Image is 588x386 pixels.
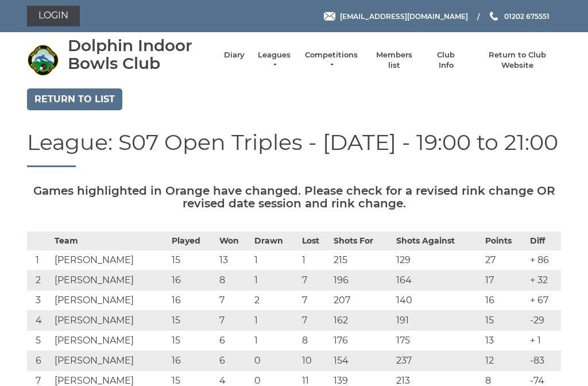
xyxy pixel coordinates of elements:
td: 15 [169,331,216,351]
a: Competitions [304,50,359,71]
a: Phone us 01202 675551 [488,11,550,22]
span: [EMAIL_ADDRESS][DOMAIN_NAME] [340,11,468,20]
td: 7 [216,291,252,311]
td: 8 [299,331,331,351]
td: 16 [169,291,216,311]
td: 0 [252,351,299,371]
td: 6 [216,351,252,371]
td: 7 [299,271,331,291]
td: [PERSON_NAME] [52,311,169,331]
td: 7 [299,311,331,331]
td: 215 [331,250,393,271]
a: Members list [370,50,417,71]
td: 207 [331,291,393,311]
a: Diary [224,50,245,60]
h5: Games highlighted in Orange have changed. Please check for a revised rink change OR revised date ... [27,184,561,210]
td: 6 [27,351,52,371]
td: 27 [482,250,527,271]
a: Email [EMAIL_ADDRESS][DOMAIN_NAME] [324,11,468,22]
td: [PERSON_NAME] [52,291,169,311]
img: Dolphin Indoor Bowls Club [27,44,59,76]
td: 176 [331,331,393,351]
td: + 67 [527,291,561,311]
td: 15 [482,311,527,331]
td: [PERSON_NAME] [52,331,169,351]
td: + 86 [527,250,561,271]
td: 15 [169,311,216,331]
td: 2 [252,291,299,311]
td: 6 [216,331,252,351]
td: + 32 [527,271,561,291]
td: 162 [331,311,393,331]
td: 12 [482,351,527,371]
td: 164 [393,271,482,291]
th: Played [169,232,216,250]
a: Return to Club Website [474,50,561,71]
td: 16 [482,291,527,311]
td: -83 [527,351,561,371]
td: 10 [299,351,331,371]
td: 16 [169,351,216,371]
td: 5 [27,331,52,351]
td: [PERSON_NAME] [52,250,169,271]
td: 15 [169,250,216,271]
th: Diff [527,232,561,250]
td: 1 [299,250,331,271]
td: 3 [27,291,52,311]
td: [PERSON_NAME] [52,271,169,291]
td: 17 [482,271,527,291]
td: 175 [393,331,482,351]
a: Leagues [256,50,292,71]
th: Won [216,232,252,250]
th: Team [52,232,169,250]
a: Club Info [430,50,463,71]
td: 154 [331,351,393,371]
td: 7 [216,311,252,331]
div: Dolphin Indoor Bowls Club [68,37,212,72]
td: 1 [27,250,52,271]
a: Return to list [27,88,122,110]
th: Lost [299,232,331,250]
td: 1 [252,271,299,291]
td: 7 [299,291,331,311]
img: Email [324,12,335,21]
th: Shots For [331,232,393,250]
td: 1 [252,250,299,271]
span: 01202 675551 [504,11,550,20]
td: 13 [482,331,527,351]
th: Drawn [252,232,299,250]
td: 13 [216,250,252,271]
td: 16 [169,271,216,291]
h1: League: S07 Open Triples - [DATE] - 19:00 to 21:00 [27,130,561,168]
td: 4 [27,311,52,331]
td: 140 [393,291,482,311]
td: 1 [252,331,299,351]
td: 129 [393,250,482,271]
img: Phone us [490,11,498,21]
td: + 1 [527,331,561,351]
td: 237 [393,351,482,371]
td: 196 [331,271,393,291]
a: Login [27,6,80,26]
td: 191 [393,311,482,331]
td: 1 [252,311,299,331]
td: 8 [216,271,252,291]
th: Points [482,232,527,250]
td: 2 [27,271,52,291]
td: [PERSON_NAME] [52,351,169,371]
td: -29 [527,311,561,331]
th: Shots Against [393,232,482,250]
